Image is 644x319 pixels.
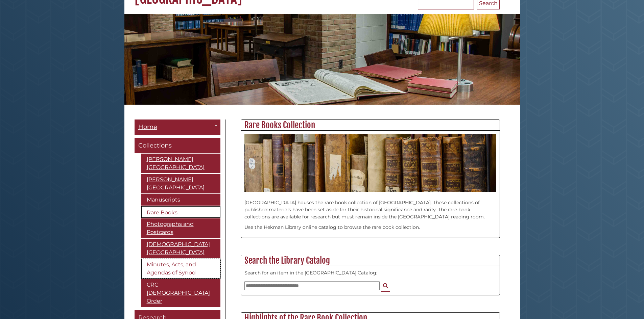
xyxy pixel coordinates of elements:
[241,255,500,266] h2: Search the Library Catalog
[135,138,220,153] a: Collections
[383,283,388,288] i: Search
[141,154,220,173] a: [PERSON_NAME][GEOGRAPHIC_DATA]
[241,120,500,131] h2: Rare Books Collection
[141,194,220,206] a: Manuscripts
[141,239,220,258] a: [DEMOGRAPHIC_DATA][GEOGRAPHIC_DATA]
[244,224,496,231] p: Use the Hekman Library online catalog to browse the rare book collection.
[381,280,390,292] button: Search
[141,279,220,307] a: CRC [DEMOGRAPHIC_DATA] Order
[244,269,496,276] p: Search for an item in the [GEOGRAPHIC_DATA] Catalog:
[141,259,220,278] a: Minutes, Acts, and Agendas of Synod
[141,206,220,218] a: Rare Books
[138,142,172,149] span: Collections
[141,218,220,238] a: Photographs and Postcards
[135,119,220,135] a: Home
[244,134,496,192] img: Hekman Library rare books
[141,174,220,193] a: [PERSON_NAME][GEOGRAPHIC_DATA]
[244,192,496,220] p: [GEOGRAPHIC_DATA] houses the rare book collection of [GEOGRAPHIC_DATA]. These collections of publ...
[138,123,157,131] span: Home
